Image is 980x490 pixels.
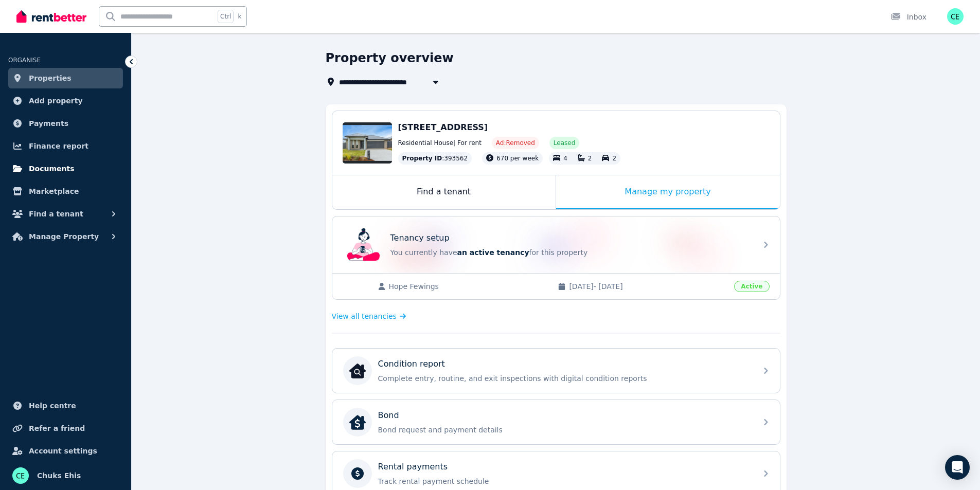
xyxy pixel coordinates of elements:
[29,208,83,220] span: Find a tenant
[8,204,123,224] button: Find a tenant
[378,373,751,384] p: Complete entry, routine, and exit inspections with digital condition reports
[349,362,366,379] img: Condition report
[29,162,75,175] span: Documents
[398,139,482,147] span: Residential House | For rent
[332,216,780,273] a: Tenancy setupTenancy setupYou currently havean active tenancyfor this property
[332,311,397,321] span: View all tenancies
[890,12,926,22] div: Inbox
[29,230,99,243] span: Manage Property
[16,9,86,24] img: RentBetter
[8,226,123,247] button: Manage Property
[556,175,780,209] div: Manage my property
[29,140,88,152] span: Finance report
[8,113,123,134] a: Payments
[29,422,85,434] span: Refer a friend
[496,155,539,162] span: 670 per week
[612,155,616,162] span: 2
[390,232,450,244] p: Tenancy setup
[29,117,68,130] span: Payments
[29,445,97,457] span: Account settings
[8,158,123,179] a: Documents
[8,68,123,88] a: Properties
[402,154,442,162] span: Property ID
[332,349,780,393] a: Condition reportCondition reportComplete entry, routine, and exit inspections with digital condit...
[8,57,41,64] span: ORGANISE
[332,400,780,444] a: BondBondBond request and payment details
[238,12,241,21] span: k
[398,152,472,165] div: : 393562
[554,139,575,147] span: Leased
[326,50,454,66] h1: Property overview
[349,414,366,430] img: Bond
[8,395,123,416] a: Help centre
[8,181,123,202] a: Marketplace
[29,400,76,412] span: Help centre
[332,311,406,321] a: View all tenancies
[347,228,380,261] img: Tenancy setup
[29,95,83,107] span: Add property
[563,155,567,162] span: 4
[218,10,234,23] span: Ctrl
[378,476,751,486] p: Track rental payment schedule
[8,136,123,156] a: Finance report
[12,467,29,484] img: Chuks Ehis
[332,175,556,209] div: Find a tenant
[378,461,448,473] p: Rental payments
[8,441,123,461] a: Account settings
[457,248,529,257] span: an active tenancy
[378,409,399,422] p: Bond
[37,469,81,482] span: Chuks Ehis
[8,418,123,439] a: Refer a friend
[378,358,445,370] p: Condition report
[588,155,592,162] span: 2
[496,139,535,147] span: Ad: Removed
[945,455,970,480] div: Open Intercom Messenger
[29,185,79,197] span: Marketplace
[398,122,488,132] span: [STREET_ADDRESS]
[390,247,751,258] p: You currently have for this property
[569,281,728,292] span: [DATE] - [DATE]
[947,8,964,25] img: Chuks Ehis
[8,90,123,111] a: Add property
[389,281,548,292] span: Hope Fewings
[29,72,72,84] span: Properties
[378,425,751,435] p: Bond request and payment details
[734,281,769,292] span: Active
